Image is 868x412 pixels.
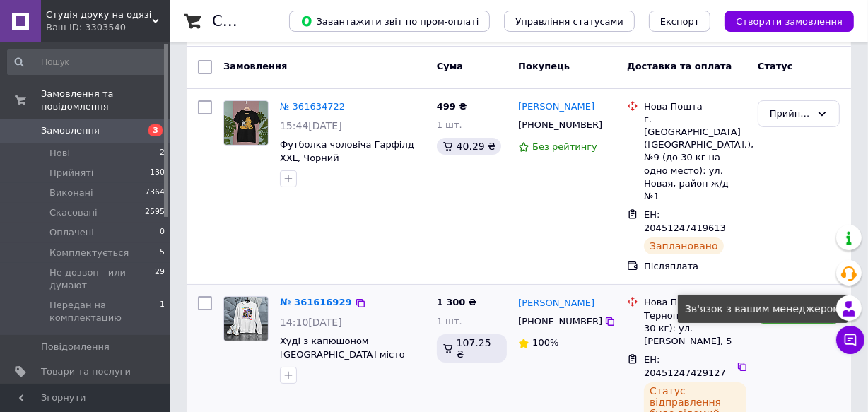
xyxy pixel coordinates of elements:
[736,16,843,27] span: Створити замовлення
[644,296,746,309] div: Нова Пошта
[145,206,165,219] span: 2595
[518,100,594,114] a: [PERSON_NAME]
[518,61,570,71] span: Покупець
[280,120,342,131] span: 15:44[DATE]
[280,101,345,112] a: № 361634722
[46,21,170,34] div: Ваш ID: 3303540
[224,101,268,145] img: Фото товару
[644,310,746,348] div: Тернополь, №7 (до 30 кг): ул. [PERSON_NAME], 5
[437,316,462,326] span: 1 шт.
[515,312,604,331] div: [PHONE_NUMBER]
[49,266,155,292] span: Не дозвон - или думают
[49,206,98,219] span: Скасовані
[160,299,165,324] span: 1
[41,341,110,353] span: Повідомлення
[280,297,352,307] a: № 361616929
[518,297,594,310] a: [PERSON_NAME]
[437,334,508,363] div: 107.25 ₴
[150,167,165,179] span: 130
[644,100,746,113] div: Нова Пошта
[437,101,467,112] span: 499 ₴
[770,107,811,122] div: Прийнято
[145,187,165,199] span: 7364
[627,61,732,71] span: Доставка та оплата
[49,226,94,239] span: Оплачені
[644,260,746,273] div: Післяплата
[437,119,462,130] span: 1 шт.
[155,266,165,292] span: 29
[49,187,93,199] span: Виконані
[289,11,490,32] button: Завантажити звіт по пром-оплаті
[437,138,501,155] div: 40.29 ₴
[515,16,623,27] span: Управління статусами
[649,11,711,32] button: Експорт
[660,16,700,27] span: Експорт
[644,113,746,203] div: г. [GEOGRAPHIC_DATA] ([GEOGRAPHIC_DATA].), №9 (до 30 кг на одно место): ул. Новая, район ж/д №1
[148,124,163,136] span: 3
[710,16,854,26] a: Створити замовлення
[160,226,165,239] span: 0
[532,141,597,152] span: Без рейтингу
[300,15,479,28] span: Завантажити звіт по пром-оплаті
[7,49,166,75] input: Пошук
[644,237,724,254] div: Заплановано
[49,147,70,160] span: Нові
[644,209,726,233] span: ЕН: 20451247419613
[223,61,287,71] span: Замовлення
[46,8,152,21] span: Студія друку на одязі
[515,116,604,134] div: [PHONE_NUMBER]
[49,167,93,179] span: Прийняті
[224,297,268,341] img: Фото товару
[758,61,793,71] span: Статус
[678,295,848,323] div: Зв'язок з вашим менеджером
[160,147,165,160] span: 2
[223,296,269,341] a: Фото товару
[41,88,170,113] span: Замовлення та повідомлення
[160,247,165,259] span: 5
[49,299,160,324] span: Передан на комплектацию
[532,337,558,348] span: 100%
[437,61,463,71] span: Cума
[41,365,131,378] span: Товари та послуги
[49,247,129,259] span: Комплектується
[280,336,405,372] a: Худі з капюшоном [GEOGRAPHIC_DATA] місто Герой
[41,124,100,137] span: Замовлення
[644,354,726,378] span: ЕН: 20451247429127
[280,317,342,328] span: 14:10[DATE]
[280,139,414,163] a: Футболка чоловіча Гарфілд XXL, Чорний
[504,11,635,32] button: Управління статусами
[725,11,854,32] button: Створити замовлення
[223,100,269,146] a: Фото товару
[836,326,864,354] button: Чат з покупцем
[212,13,356,30] h1: Список замовлень
[437,297,476,307] span: 1 300 ₴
